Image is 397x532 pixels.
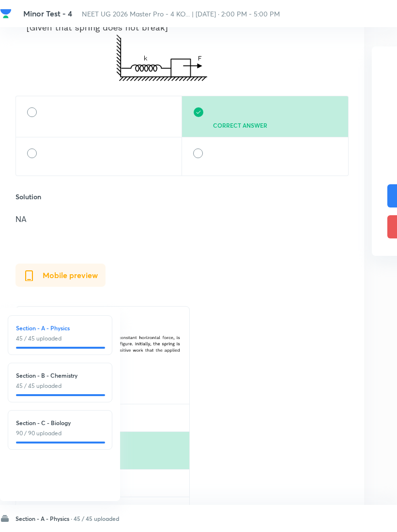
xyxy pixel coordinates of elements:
[213,116,214,116] img: 03-10-25-11:01:28-AM
[46,157,47,157] img: 03-10-25-11:03:24-AM
[15,192,349,202] h5: Solution
[16,382,104,390] p: 45 / 45 uploaded
[16,429,104,438] p: 90 / 90 uploaded
[82,9,280,18] span: NEET UG 2026 Master Pro - 4 KO... | [DATE] · 2:00 PM - 5:00 PM
[16,371,104,380] h6: Section - B - Chemistry
[16,324,104,332] h6: Section - A - Physics
[213,157,213,157] img: 03-10-25-11:03:30-AM
[16,418,104,427] h6: Section - C - Biology
[15,213,349,225] p: NA
[15,514,72,523] h6: Section - A - Physics ·
[213,122,267,129] p: Correct answer
[46,116,47,116] img: 03-10-25-11:01:20-AM
[74,514,119,523] h6: 45 / 45 uploaded
[16,334,104,343] p: 45 / 45 uploaded
[43,271,98,280] span: Mobile preview
[23,8,72,18] span: Minor Test - 4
